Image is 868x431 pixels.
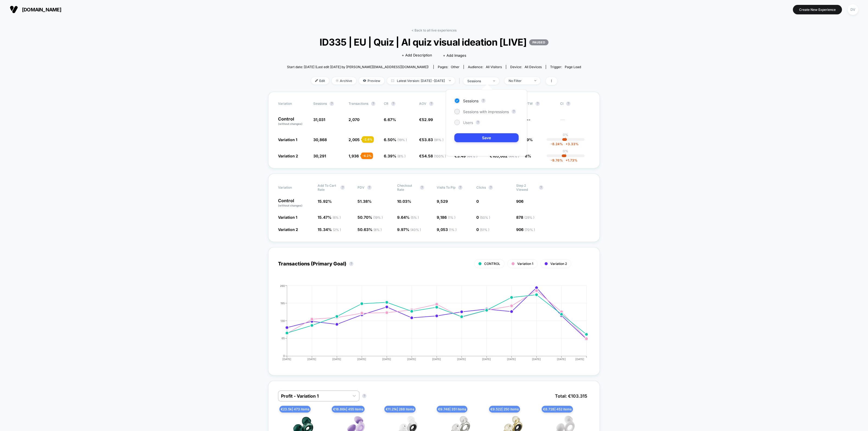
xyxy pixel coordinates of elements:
tspan: [DATE] [507,357,516,361]
tspan: 195 [280,301,285,305]
span: ( 100 % ) [434,154,446,158]
tspan: [DATE] [457,357,466,361]
span: All Visitors [486,65,502,69]
span: 31,031 [313,117,325,122]
button: ? [349,262,353,266]
p: 0% [563,133,568,137]
tspan: [DATE] [357,357,366,361]
p: | [565,153,566,157]
span: ( 19 % ) [397,138,407,142]
p: Control [278,198,312,208]
span: 52.99 [422,117,433,122]
span: € 8.728 | 452 items [542,406,573,413]
span: ( 6 % ) [333,215,341,220]
span: € [419,137,443,142]
span: 9.64 % [397,215,419,220]
span: 51.38 % [358,199,372,204]
span: + [566,158,568,162]
span: (without changes) [278,122,302,125]
tspan: [DATE] [532,357,541,361]
span: ( 50 % ) [480,215,490,220]
span: 9,053 [437,227,457,232]
button: ? [458,185,462,190]
span: 0 [476,199,479,204]
tspan: [DATE] [432,357,441,361]
span: CR [384,102,388,106]
span: Sessions [313,102,327,106]
span: € [419,154,446,158]
span: other [451,65,459,69]
span: 9.97 % [397,227,421,232]
tspan: 260 [280,284,285,287]
span: Sessions [463,99,478,103]
span: 2,005 [349,137,360,142]
span: 30,868 [313,137,327,142]
button: Create New Experience [793,5,842,14]
p: Control [278,117,308,126]
span: 54.58 [422,154,446,158]
span: --- [560,118,590,126]
span: Checkout Rate [397,183,417,192]
span: 6.39 % [384,154,406,158]
span: Transactions [349,102,368,106]
button: ? [476,120,480,125]
span: Variation 2 [550,262,567,266]
span: AOV [419,102,426,106]
span: Archive [332,77,356,84]
span: € 9.522 | 250 items [489,406,520,413]
span: CI [560,102,590,106]
span: Variation 1 [278,137,297,142]
img: end [449,80,451,81]
span: € 23.5k | 473 items [279,406,311,413]
p: PAUSED [529,39,548,45]
span: 50.63 % [358,227,382,232]
span: Add To Cart Rate [318,183,338,192]
tspan: [DATE] [557,357,566,361]
img: calendar [391,79,394,82]
img: end [493,80,495,81]
span: 9,186 [437,215,455,220]
span: all devices [525,65,542,69]
span: € 18.86k | 455 items [332,406,365,413]
div: Pages: [438,65,459,69]
span: ( 1 % ) [449,228,457,232]
span: + Add Images [443,53,466,58]
div: - 4.2 % [361,153,373,159]
button: ? [367,185,372,190]
span: ( 1 % ) [448,215,455,220]
img: end [534,80,536,81]
span: Page Load [565,65,581,69]
span: Start date: [DATE] (Last edit [DATE] by [PERSON_NAME][EMAIL_ADDRESS][DOMAIN_NAME]) [287,65,429,69]
tspan: 130 [280,319,285,322]
img: edit [315,79,318,82]
span: Latest Version: [DATE] - [DATE] [387,77,455,84]
span: € 9.748 | 351 items [437,406,467,413]
span: + Add Description [402,53,432,58]
span: [DOMAIN_NAME] [22,7,61,12]
button: Save [454,133,519,142]
span: ( 19 % ) [373,215,383,220]
span: 15.47 % [318,215,341,220]
span: Variation [278,183,308,192]
span: Clicks [476,185,486,189]
span: ( 91 % ) [434,138,443,142]
span: 6.50 % [384,137,407,142]
span: 50.70 % [358,215,383,220]
span: CONTROL [484,262,500,266]
img: Visually logo [10,5,18,14]
span: 3.33 % [563,142,579,146]
button: ? [391,102,395,106]
p: 0% [563,149,568,153]
span: | [458,77,463,85]
span: 0 [476,215,490,220]
span: 9,529 [437,199,448,204]
span: ( 70 % ) [525,228,535,232]
button: [DOMAIN_NAME] [8,5,63,14]
span: ( 2 % ) [333,228,341,232]
span: 906 [516,199,524,204]
span: Edit [311,77,329,84]
span: Visits To Plp [437,185,455,189]
div: DV [848,4,858,15]
span: ( 5 % ) [411,215,419,220]
span: € 11.21k | 288 items [384,406,416,413]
